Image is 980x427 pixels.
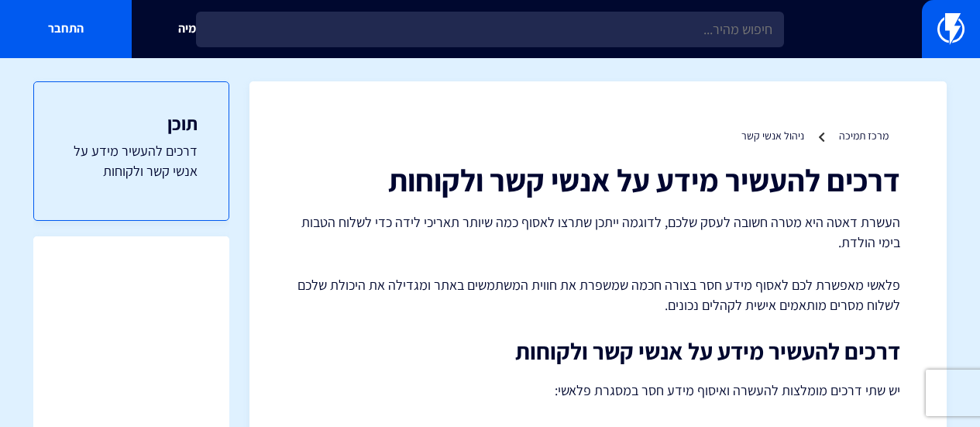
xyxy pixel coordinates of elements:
h2: דרכים להעשיר מידע על אנשי קשר ולקוחות [296,339,900,364]
a: ניהול אנשי קשר [741,129,804,143]
p: העשרת דאטה היא מטרה חשובה לעסק שלכם, לדוגמה ייתכן שתרצו לאסוף כמה שיותר תאריכי לידה כדי לשלוח הטב... [296,212,900,252]
input: חיפוש מהיר... [196,12,784,47]
a: מרכז תמיכה [839,129,889,143]
a: דרכים להעשיר מידע על אנשי קשר ולקוחות [65,141,198,181]
h3: תוכן [65,113,198,133]
h1: דרכים להעשיר מידע על אנשי קשר ולקוחות [296,163,900,197]
p: פלאשי מאפשרת לכם לאסוף מידע חסר בצורה חכמה שמשפרת את חווית המשתמשים באתר ומגדילה את היכולת שלכם ל... [296,275,900,315]
p: יש שתי דרכים מומלצות להעשרה ואיסוף מידע חסר במסגרת פלאשי: [296,380,900,401]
